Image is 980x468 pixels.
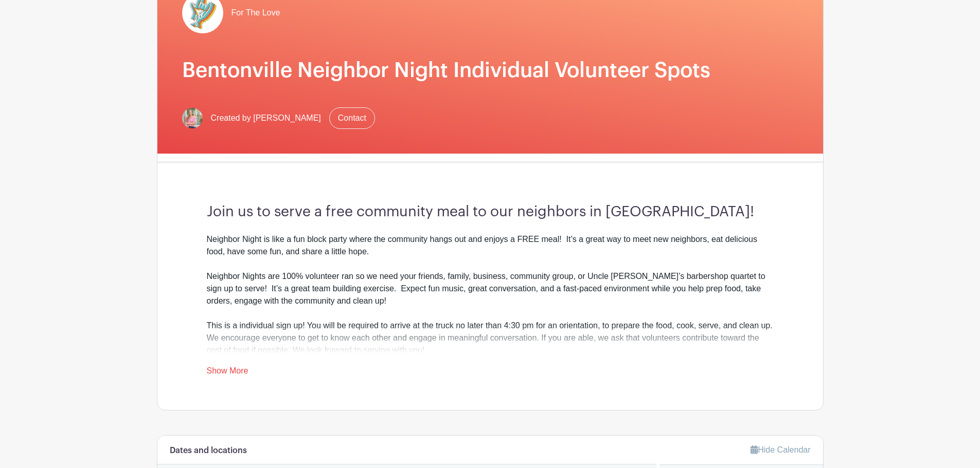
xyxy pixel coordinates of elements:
span: For The Love [231,7,280,19]
img: 2x2%20headshot.png [182,108,203,128]
div: Neighbor Night is like a fun block party where the community hangs out and enjoys a FREE meal! It... [207,233,774,258]
span: Created by [PERSON_NAME] [211,112,321,124]
div: Neighbor Nights are 100% volunteer ran so we need your friends, family, business, community group... [207,258,774,357]
a: Contact [329,107,375,129]
h3: Join us to serve a free community meal to our neighbors in [GEOGRAPHIC_DATA]! [207,203,774,221]
h6: Dates and locations [170,446,247,456]
a: Show More [207,366,248,379]
a: Hide Calendar [751,445,810,454]
h1: Bentonville Neighbor Night Individual Volunteer Spots [182,58,798,83]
